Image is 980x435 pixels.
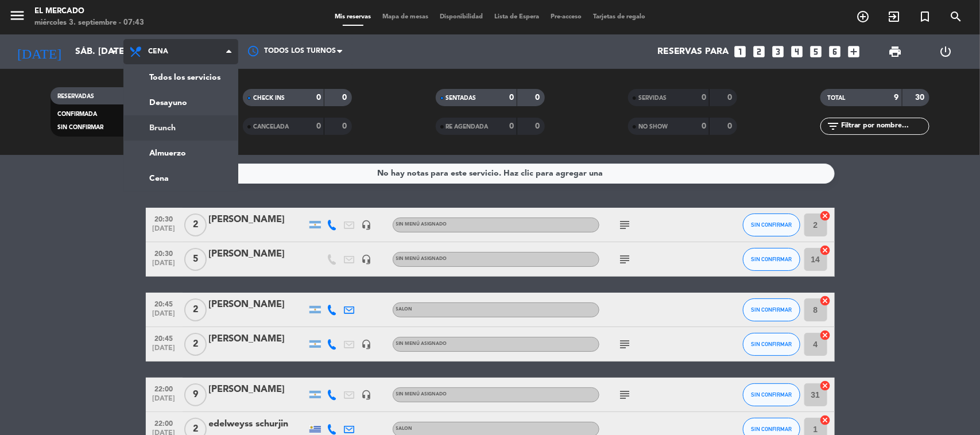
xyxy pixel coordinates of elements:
span: print [888,45,902,59]
i: looks_two [752,44,767,59]
a: Almuerzo [124,141,238,166]
i: headset_mic [362,220,372,230]
span: SALON [396,307,413,312]
a: Desayuno [124,90,238,115]
i: power_settings_new [939,45,953,59]
input: Filtrar por nombre... [840,120,929,133]
span: [DATE] [150,259,179,273]
span: Sin menú asignado [396,222,447,227]
i: looks_6 [828,44,843,59]
span: 5 [184,248,207,271]
strong: 0 [702,94,706,102]
i: add_box [847,44,862,59]
span: 2 [184,213,207,236]
span: Sin menú asignado [396,341,447,346]
span: SIN CONFIRMAR [751,306,792,313]
span: Reservas para [657,46,729,57]
strong: 0 [316,94,321,102]
span: Cena [148,48,168,56]
strong: 0 [535,94,542,102]
div: miércoles 3. septiembre - 07:43 [34,17,144,29]
span: Sin menú asignado [396,257,447,261]
span: SIN CONFIRMAR [751,222,792,228]
a: Todos los servicios [124,65,238,90]
div: [PERSON_NAME] [209,332,307,347]
span: Mis reservas [329,14,377,20]
i: subject [618,337,632,351]
span: 20:45 [150,297,179,310]
i: cancel [820,414,831,426]
span: 20:30 [150,212,179,225]
span: SENTADAS [446,95,477,101]
span: CONFIRMADA [57,111,97,117]
button: SIN CONFIRMAR [743,213,800,236]
span: [DATE] [150,344,179,358]
i: add_circle_outline [856,10,870,24]
span: 22:00 [150,382,179,395]
span: NO SHOW [638,124,668,130]
span: 20:45 [150,331,179,344]
span: CANCELADA [253,124,289,130]
strong: 0 [343,94,350,102]
button: menu [9,7,26,28]
span: 22:00 [150,416,179,429]
i: exit_to_app [887,10,901,24]
i: cancel [820,210,831,222]
span: Lista de Espera [489,14,545,20]
i: filter_list [826,119,840,133]
strong: 0 [509,94,514,102]
strong: 9 [894,94,899,102]
i: subject [618,253,632,266]
button: SIN CONFIRMAR [743,298,800,321]
span: 2 [184,333,207,356]
button: SIN CONFIRMAR [743,383,800,406]
strong: 0 [727,94,734,102]
span: SIN CONFIRMAR [751,341,792,347]
span: SIN CONFIRMAR [751,426,792,432]
span: SALON [396,426,413,431]
i: looks_one [733,44,748,59]
span: 9 [184,383,207,406]
i: cancel [820,244,831,256]
a: Brunch [124,115,238,141]
div: No hay notas para este servicio. Haz clic para agregar una [377,167,603,180]
i: menu [9,7,26,24]
button: SIN CONFIRMAR [743,333,800,356]
i: search [949,10,963,24]
strong: 30 [916,94,927,102]
strong: 0 [702,122,706,130]
i: looks_4 [790,44,805,59]
div: [PERSON_NAME] [209,212,307,227]
span: Mapa de mesas [377,14,434,20]
span: SIN CONFIRMAR [57,125,103,130]
button: SIN CONFIRMAR [743,248,800,271]
span: RESERVADAS [57,94,94,99]
div: [PERSON_NAME] [209,297,307,312]
i: cancel [820,329,831,341]
i: subject [618,388,632,402]
i: headset_mic [362,339,372,349]
i: headset_mic [362,254,372,265]
i: turned_in_not [918,10,932,24]
i: looks_3 [771,44,786,59]
i: [DATE] [9,39,69,64]
span: [DATE] [150,225,179,238]
span: CHECK INS [253,95,285,101]
i: cancel [820,380,831,391]
strong: 0 [535,122,542,130]
strong: 0 [509,122,514,130]
div: El Mercado [34,6,144,17]
span: SIN CONFIRMAR [751,391,792,398]
span: SIN CONFIRMAR [751,256,792,262]
span: SERVIDAS [638,95,667,101]
i: headset_mic [362,390,372,400]
span: Disponibilidad [434,14,489,20]
span: TOTAL [827,95,845,101]
span: [DATE] [150,310,179,323]
a: Cena [124,166,238,191]
i: arrow_drop_down [107,45,121,59]
span: RE AGENDADA [446,124,489,130]
span: [DATE] [150,395,179,408]
i: subject [618,218,632,232]
span: 2 [184,298,207,321]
